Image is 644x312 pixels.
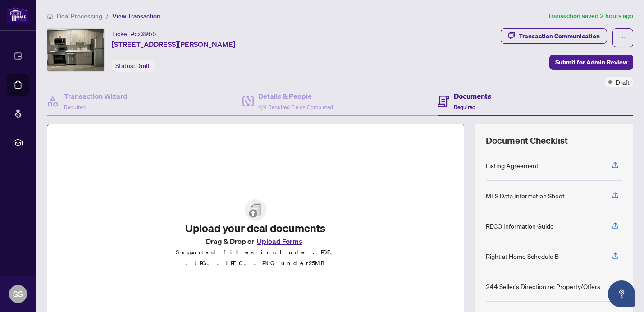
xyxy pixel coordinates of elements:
[169,221,342,235] h2: Upload your deal documents
[519,29,600,43] div: Transaction Communication
[206,235,305,247] span: Drag & Drop or
[486,191,565,201] div: MLS Data Information Sheet
[112,12,160,20] span: View Transaction
[162,192,349,276] span: File UploadUpload your deal documentsDrag & Drop orUpload FormsSupported files include .PDF, .JPG...
[245,199,266,221] img: File Upload
[169,247,342,269] p: Supported files include .PDF, .JPG, .JPEG, .PNG under 25 MB
[136,62,150,70] span: Draft
[454,91,491,101] h4: Documents
[486,134,568,147] span: Document Checklist
[57,12,102,20] span: Deal Processing
[64,104,86,110] span: Required
[548,11,633,21] article: Transaction saved 2 hours ago
[254,235,305,247] button: Upload Forms
[112,28,156,39] div: Ticket #:
[486,251,559,261] div: Right at Home Schedule B
[454,104,475,110] span: Required
[258,91,333,101] h4: Details & People
[106,11,109,21] li: /
[616,77,630,87] span: Draft
[608,280,635,307] button: Open asap
[486,221,554,231] div: RECO Information Guide
[64,91,128,101] h4: Transaction Wizard
[13,288,23,300] span: SS
[112,39,235,50] span: [STREET_ADDRESS][PERSON_NAME]
[112,60,154,72] div: Status:
[136,30,156,38] span: 53965
[555,55,627,69] span: Submit for Admin Review
[47,29,104,71] img: IMG-E12410368_1.jpg
[501,28,607,44] button: Transaction Communication
[486,161,539,170] div: Listing Agreement
[47,13,53,19] span: home
[549,55,633,70] button: Submit for Admin Review
[620,35,626,41] span: ellipsis
[486,281,600,291] div: 244 Seller’s Direction re: Property/Offers
[7,7,29,23] img: logo
[258,104,333,110] span: 4/4 Required Fields Completed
